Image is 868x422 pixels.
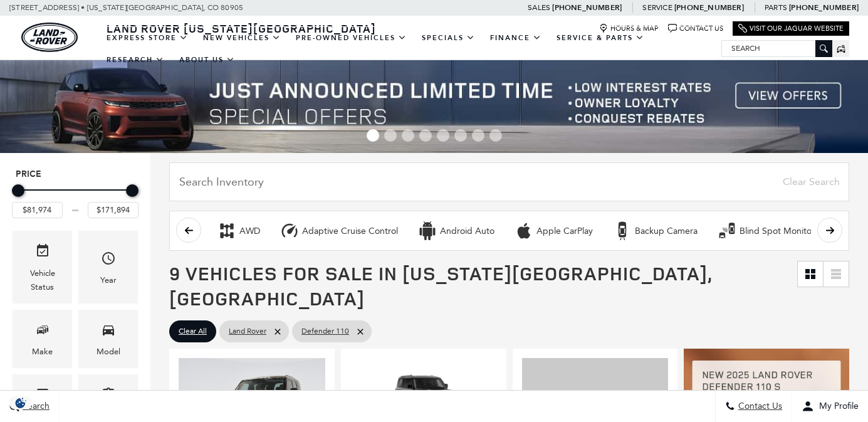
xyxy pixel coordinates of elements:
a: Hours & Map [599,24,659,33]
input: Minimum [12,202,63,218]
a: Service & Parts [549,27,652,49]
span: Go to slide 5 [437,129,449,142]
div: Android Auto [440,226,494,237]
a: Finance [483,27,549,49]
span: Go to slide 8 [489,129,502,142]
a: Contact Us [668,24,723,33]
span: Service [642,3,672,12]
span: Go to slide 2 [384,129,397,142]
div: Model [97,345,120,359]
a: About Us [172,49,243,71]
div: AWD [217,221,236,240]
span: My Profile [814,401,859,412]
a: Pre-Owned Vehicles [288,27,414,49]
nav: Main Navigation [99,27,721,71]
img: Land Rover [21,23,78,52]
div: Apple CarPlay [515,221,533,240]
button: Blind Spot MonitorBlind Spot Monitor [711,218,822,244]
span: Parts [765,3,787,12]
span: Trim [35,384,50,409]
span: Go to slide 6 [454,129,467,142]
button: scroll right [817,218,842,243]
span: Go to slide 7 [472,129,484,142]
div: AWD [239,226,260,237]
span: 9 Vehicles for Sale in [US_STATE][GEOGRAPHIC_DATA], [GEOGRAPHIC_DATA] [169,260,712,311]
span: Features [101,384,116,409]
div: Blind Spot Monitor [740,226,815,237]
span: Go to slide 1 [367,129,379,142]
button: Backup CameraBackup Camera [606,218,704,244]
span: Sales [528,3,550,12]
div: VehicleVehicle Status [13,231,72,303]
button: scroll left [176,218,201,243]
input: Maximum [88,202,139,218]
a: [STREET_ADDRESS] • [US_STATE][GEOGRAPHIC_DATA], CO 80905 [9,3,243,12]
div: Backup Camera [635,226,698,237]
a: land-rover [21,23,78,52]
div: Make [32,345,53,359]
input: Search Inventory [169,162,849,201]
div: Maximum Price [126,184,139,197]
span: Year [101,248,116,273]
div: Blind Spot Monitor [718,221,736,240]
button: Apple CarPlayApple CarPlay [508,218,600,244]
div: Apple CarPlay [536,226,593,237]
a: [PHONE_NUMBER] [674,3,744,13]
a: [PHONE_NUMBER] [789,3,859,13]
div: Backup Camera [613,221,632,240]
span: Land Rover [229,324,266,339]
span: Go to slide 3 [402,129,414,142]
span: Land Rover [US_STATE][GEOGRAPHIC_DATA] [107,21,376,36]
div: MakeMake [13,310,72,368]
a: Specials [414,27,483,49]
a: [PHONE_NUMBER] [552,3,622,13]
div: ModelModel [78,310,138,368]
div: Adaptive Cruise Control [302,226,398,237]
a: Land Rover [US_STATE][GEOGRAPHIC_DATA] [99,21,384,36]
span: Go to slide 4 [419,129,432,142]
span: Contact Us [735,401,782,412]
a: Research [99,49,172,71]
span: Clear All [179,324,207,339]
div: Year [100,273,117,287]
div: Minimum Price [12,184,24,197]
input: Search [722,41,832,56]
span: Model [101,319,116,345]
div: Adaptive Cruise Control [280,221,299,240]
button: AWDAWD [211,218,267,244]
span: Vehicle [35,240,50,266]
span: Defender 110 [301,324,349,339]
img: Opt-Out Icon [6,396,35,409]
div: Vehicle Status [22,266,63,294]
h5: Price [16,169,135,180]
div: YearYear [78,231,138,303]
a: New Vehicles [196,27,288,49]
a: EXPRESS STORE [99,27,196,49]
span: Make [35,319,50,345]
div: Price [12,180,139,218]
div: Android Auto [418,221,437,240]
button: Open user profile menu [792,391,868,422]
section: Click to Open Cookie Consent Modal [6,396,35,409]
button: Adaptive Cruise ControlAdaptive Cruise Control [273,218,405,244]
button: Android AutoAndroid Auto [411,218,501,244]
a: Visit Our Jaguar Website [738,24,844,33]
